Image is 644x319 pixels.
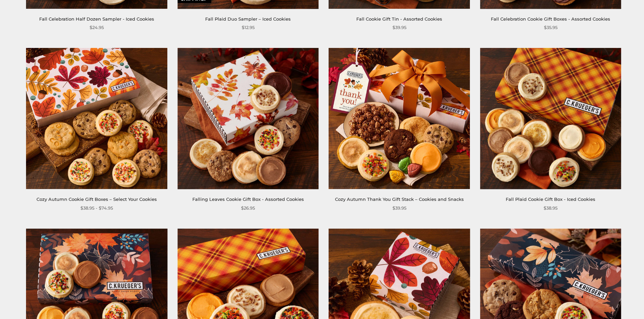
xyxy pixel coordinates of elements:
span: $39.95 [392,205,406,212]
a: Fall Celebration Half Dozen Sampler - Iced Cookies [39,16,154,22]
a: Fall Cookie Gift Tin - Assorted Cookies [356,16,442,22]
img: Cozy Autumn Thank You Gift Stack – Cookies and Snacks [329,48,470,189]
a: Fall Celebration Cookie Gift Boxes - Assorted Cookies [491,16,610,22]
a: Cozy Autumn Cookie Gift Boxes – Select Your Cookies [37,196,157,202]
img: Cozy Autumn Cookie Gift Boxes – Select Your Cookies [26,48,167,189]
span: $38.95 - $74.95 [80,205,113,212]
span: $26.95 [241,205,255,212]
span: $12.95 [242,24,255,31]
span: $39.95 [392,24,406,31]
span: $24.95 [90,24,104,31]
iframe: Sign Up via Text for Offers [5,293,70,314]
a: Fall Plaid Cookie Gift Box - Iced Cookies [506,196,595,202]
img: Falling Leaves Cookie Gift Box - Assorted Cookies [177,48,318,189]
span: $38.95 [544,205,557,212]
a: Cozy Autumn Thank You Gift Stack – Cookies and Snacks [335,196,464,202]
span: $35.95 [544,24,557,31]
a: Falling Leaves Cookie Gift Box - Assorted Cookies [192,196,304,202]
img: Fall Plaid Cookie Gift Box - Iced Cookies [480,48,621,189]
a: Fall Plaid Duo Sampler – Iced Cookies [205,16,291,22]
